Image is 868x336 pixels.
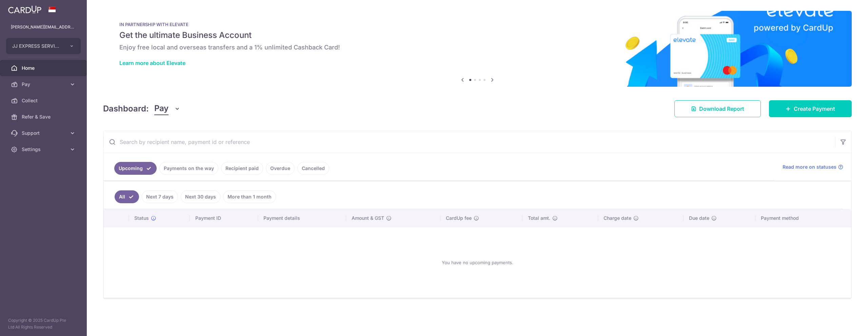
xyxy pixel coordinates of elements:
[266,162,295,175] a: Overdue
[528,215,550,222] span: Total amt.
[258,209,346,227] th: Payment details
[22,130,66,136] span: Support
[446,215,472,222] span: CardUp fee
[142,190,178,203] a: Next 7 days
[769,100,852,117] a: Create Payment
[181,190,220,203] a: Next 30 days
[221,162,263,175] a: Recipient paid
[154,102,180,115] button: Pay
[699,105,744,113] span: Download Report
[352,215,384,222] span: Amount & GST
[119,60,185,66] a: Learn more about Elevate
[8,5,41,14] img: CardUp
[103,11,852,87] img: Renovation banner
[134,215,149,222] span: Status
[119,30,835,41] h5: Get the ultimate Business Account
[689,215,709,222] span: Due date
[159,162,218,175] a: Payments on the way
[674,100,761,117] a: Download Report
[22,65,66,71] span: Home
[103,131,835,153] input: Search by recipient name, payment id or reference
[22,113,66,120] span: Refer & Save
[22,146,66,153] span: Settings
[154,102,169,115] span: Pay
[119,22,835,27] p: IN PARTNERSHIP WITH ELEVATE
[783,164,836,170] span: Read more on statuses
[22,81,66,88] span: Pay
[755,209,851,227] th: Payment method
[112,233,843,292] div: You have no upcoming payments.
[119,43,835,51] h6: Enjoy free local and overseas transfers and a 1% unlimited Cashback Card!
[297,162,329,175] a: Cancelled
[115,190,139,203] a: All
[190,209,258,227] th: Payment ID
[6,38,81,54] button: JJ EXPRESS SERVICES
[223,190,276,203] a: More than 1 month
[794,105,835,113] span: Create Payment
[22,97,66,104] span: Collect
[604,215,631,222] span: Charge date
[783,164,843,170] a: Read more on statuses
[103,103,149,115] h4: Dashboard:
[12,43,62,49] span: JJ EXPRESS SERVICES
[114,162,157,175] a: Upcoming
[11,24,76,30] p: [PERSON_NAME][EMAIL_ADDRESS][DOMAIN_NAME]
